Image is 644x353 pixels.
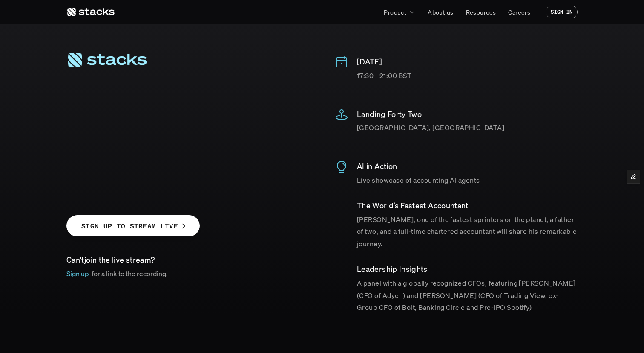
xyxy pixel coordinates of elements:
span: m [198,77,234,116]
span: u [139,77,161,116]
p: join the live stream? [66,254,309,266]
span: m [161,77,198,116]
a: Careers [503,4,535,20]
p: for a link to the recording. [92,268,168,280]
p: AI in Action [357,160,578,172]
p: Sign up [66,268,89,280]
p: An invite-only forum for finance leaders on Applied AI. [66,128,309,140]
span: Can't [66,254,84,265]
p: SIGN UP TO STREAM LIVE [81,220,178,232]
p: SIGN IN [551,9,572,15]
p: ​Together with EQT Ventures and General Catalyst, we are hosting the Stacks AI Summit, an after-w... [66,149,309,186]
p: Resources [466,8,496,17]
a: SIGN IN [546,6,578,18]
p: 17:30 - 21:00 BST [357,70,578,82]
span: S [116,77,139,116]
p: About us [428,8,453,17]
p: ​Leadership Insights [357,263,578,275]
span: t [244,77,256,116]
p: Product [384,8,406,17]
p: [DATE] [357,55,578,68]
p: [PERSON_NAME], one of the fastest sprinters on the planet, a father of two, and a full-time chart... [357,213,578,250]
a: About us [423,4,458,20]
span: A [66,77,96,116]
p: Careers [508,8,530,17]
span: i [234,77,244,116]
button: Edit Framer Content [627,170,640,183]
span: I [96,77,109,116]
p: Live showcase of accounting AI agents [357,174,578,187]
p: [GEOGRAPHIC_DATA], [GEOGRAPHIC_DATA] [357,122,578,134]
a: Resources [461,4,501,20]
p: ​The World’s Fastest Accountant [357,199,578,212]
p: Landing Forty Two [357,108,578,120]
p: Event RSVPs closed. Want to join online? [66,195,309,207]
p: A panel with a globally recognized CFOs, featuring [PERSON_NAME] (CFO of Adyen) and [PERSON_NAME]... [357,277,578,314]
